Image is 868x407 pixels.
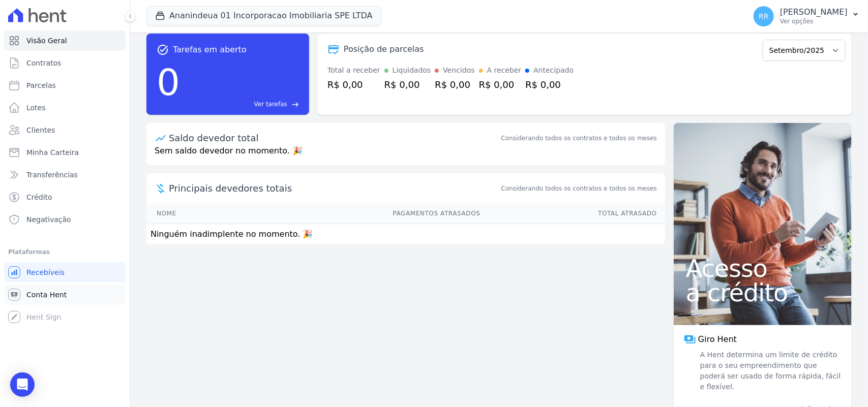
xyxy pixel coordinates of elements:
span: Crédito [26,192,52,202]
td: Ninguém inadimplente no momento. 🎉 [146,224,665,245]
div: R$ 0,00 [525,78,574,91]
div: Considerando todos os contratos e todos os meses [501,134,657,143]
span: Ver tarefas [254,100,287,109]
span: Clientes [26,125,55,135]
div: Saldo devedor total [169,131,499,145]
div: Open Intercom Messenger [10,372,35,397]
div: R$ 0,00 [384,78,431,91]
a: Recebíveis [4,262,126,283]
span: Tarefas em aberto [173,44,247,56]
span: Contratos [26,58,61,68]
span: Negativação [26,214,71,225]
a: Clientes [4,120,126,140]
span: Principais devedores totais [169,181,499,195]
span: Lotes [26,103,46,113]
div: Plataformas [8,246,122,258]
span: Minha Carteira [26,147,79,158]
span: Transferências [26,170,78,180]
span: Recebíveis [26,267,65,277]
div: Total a receber [327,65,380,76]
div: Liquidados [393,65,431,76]
a: Ver tarefas east [184,100,299,109]
th: Pagamentos Atrasados [239,203,481,224]
span: Acesso [686,256,840,280]
a: Contratos [4,53,126,73]
a: Visão Geral [4,30,126,51]
a: Parcelas [4,75,126,96]
p: Ver opções [780,17,848,25]
a: Lotes [4,98,126,118]
th: Total Atrasado [481,203,665,224]
span: Visão Geral [26,36,67,46]
span: Parcelas [26,80,56,90]
p: [PERSON_NAME] [780,7,848,17]
span: a crédito [686,280,840,305]
p: Sem saldo devedor no momento. 🎉 [146,145,665,165]
div: 0 [157,56,180,109]
span: Considerando todos os contratos e todos os meses [501,184,657,193]
div: Vencidos [443,65,474,76]
span: task_alt [157,44,169,56]
a: Crédito [4,187,126,207]
div: A receber [487,65,522,76]
button: Ananindeua 01 Incorporacao Imobiliaria SPE LTDA [146,6,381,25]
a: Conta Hent [4,285,126,305]
span: east [291,101,299,108]
a: Minha Carteira [4,142,126,163]
span: Giro Hent [698,333,737,346]
span: Conta Hent [26,290,67,300]
div: R$ 0,00 [327,78,380,91]
span: RR [759,13,768,20]
button: RR [PERSON_NAME] Ver opções [745,2,868,30]
div: R$ 0,00 [479,78,522,91]
span: A Hent determina um limite de crédito para o seu empreendimento que poderá ser usado de forma ráp... [698,350,842,392]
a: Negativação [4,209,126,230]
div: R$ 0,00 [435,78,474,91]
div: Antecipado [533,65,574,76]
a: Transferências [4,165,126,185]
div: Posição de parcelas [344,43,424,55]
th: Nome [146,203,239,224]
